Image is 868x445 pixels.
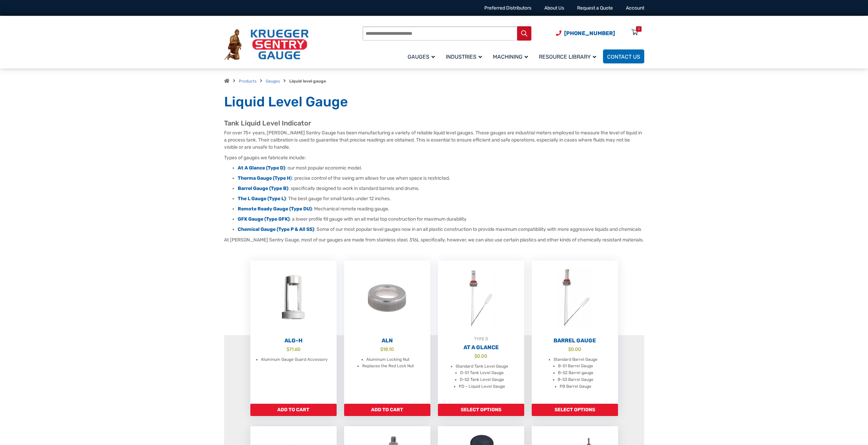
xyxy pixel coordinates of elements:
a: Chemical Gauge (Type P & All SS) [238,226,314,232]
p: For over 75+ years, [PERSON_NAME] Sentry Gauge has been manufacturing a variety of reliable liqui... [224,129,644,151]
span: $ [286,346,289,352]
a: Preferred Distributors [484,5,531,11]
a: Machining [489,48,535,64]
strong: Therma Gauge (Type H [238,175,290,181]
li: Replaces the Red Lock Nut [362,363,414,370]
a: Add to cart: “Barrel Gauge” [532,404,618,416]
a: Barrel Gauge (Type B) [238,186,288,191]
bdi: 0.00 [474,353,487,359]
a: Resource Library [535,48,603,64]
a: Add to cart: “ALG-H” [250,404,337,416]
bdi: 71.60 [286,346,300,352]
li: Aluminum Gauge Guard Accessory [261,356,328,363]
li: : precise control of the swing arm allows for use when space is restricted. [238,175,644,182]
bdi: 18.10 [380,346,394,352]
bdi: 0.00 [568,346,581,352]
li: B-S3 Barrel Gauge [558,376,593,383]
a: Request a Quote [577,5,613,11]
a: GFK Gauge (Type GFK) [238,216,290,222]
a: Gauges [403,48,442,64]
img: At A Glance [438,261,524,336]
li: : Mechanical remote reading gauge. [238,206,644,212]
a: Contact Us [603,49,644,63]
h1: Liquid Level Gauge [224,93,644,110]
a: Remote Ready Gauge (Type DU) [238,206,312,212]
li: Standard Barrel Gauge [554,356,598,363]
li: Standard Tank Level Gauge [456,363,508,370]
a: Industries [442,48,489,64]
span: Resource Library [539,54,596,60]
span: $ [474,353,477,359]
a: Phone Number (920) 434-8860 [556,29,615,38]
img: ALG-OF [250,261,337,336]
li: D-S2 Tank Level Gauge [460,376,504,383]
div: TYPE D [438,336,524,342]
li: : specifically designed to work in standard barrels and drums. [238,185,644,192]
span: Industries [446,54,482,60]
h2: ALG-H [250,337,337,344]
li: : Some of our most popular level gauges now in an all plastic construction to provide maximum com... [238,226,644,233]
p: Types of gauges we fabricate include: [224,154,644,161]
a: Gauges [266,79,280,84]
a: About Us [544,5,564,11]
span: $ [568,346,571,352]
img: Barrel Gauge [532,261,618,336]
a: ALG-H $71.60 Aluminum Gauge Guard Accessory [250,261,337,404]
h2: ALN [344,337,430,344]
a: TYPE DAt A Glance $0.00 Standard Tank Level Gauge D-S1 Tank Level Gauge D-S2 Tank Level Gauge PD ... [438,261,524,404]
a: Add to cart: “At A Glance” [438,404,524,416]
h2: Tank Liquid Level Indicator [224,119,644,128]
li: D-S1 Tank Level Gauge [460,370,504,376]
li: B-S2 Barrel gauge [558,370,593,376]
li: : The best gauge for small tanks under 12 inches. [238,195,644,202]
a: Add to cart: “ALN” [344,404,430,416]
span: Machining [493,54,528,60]
li: B-S1 Barrel Gauge [558,363,593,370]
a: The L Gauge (Type L) [238,196,286,202]
img: ALN [344,261,430,336]
p: At [PERSON_NAME] Sentry Gauge, most of our gauges are made from stainless steel, 316L specificall... [224,236,644,243]
span: Contact Us [607,54,640,60]
li: PB Barrel Gauge [560,383,591,390]
span: [PHONE_NUMBER] [564,30,615,36]
div: 0 [638,26,640,32]
a: Products [239,79,256,84]
h2: At A Glance [438,344,524,351]
img: Krueger Sentry Gauge [224,29,309,60]
a: At A Glance (Type D) [238,165,285,171]
a: ALN $18.10 Aluminum Locking Nut Replaces the Red Lock Nut [344,261,430,404]
li: Aluminum Locking Nut [366,356,410,363]
h2: Barrel Gauge [532,337,618,344]
li: : our most popular economic model. [238,165,644,172]
li: PD – Liquid Level Gauge [459,383,505,390]
a: Barrel Gauge $0.00 Standard Barrel Gauge B-S1 Barrel Gauge B-S2 Barrel gauge B-S3 Barrel Gauge PB... [532,261,618,404]
a: Account [626,5,644,11]
strong: Liquid level gauge [289,79,326,84]
span: Gauges [408,54,435,60]
li: : a lower profile fill gauge with an all metal top construction for maximum durability [238,216,644,223]
a: Therma Gauge (Type H) [238,175,292,181]
span: $ [380,346,383,352]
